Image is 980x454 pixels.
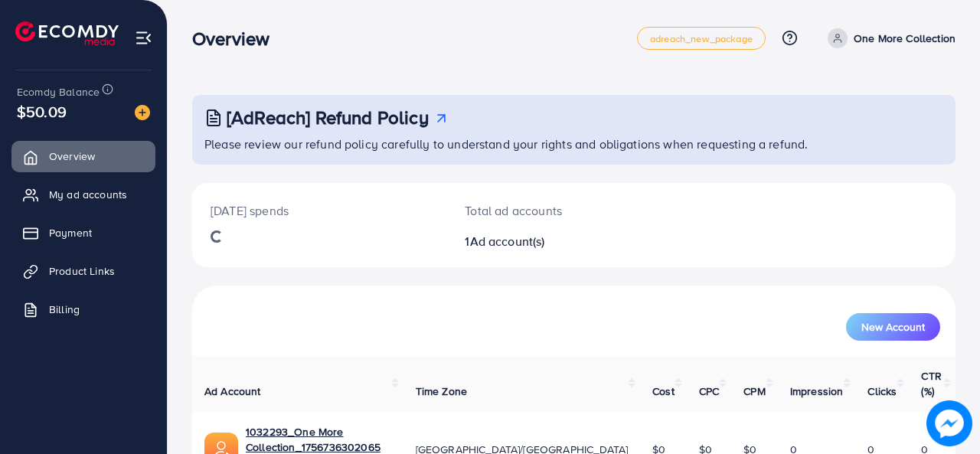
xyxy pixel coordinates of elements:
[11,141,155,171] a: Overview
[822,28,955,48] a: One More Collection
[743,384,765,399] span: CPM
[699,384,719,399] span: CPC
[49,263,115,279] span: Product Links
[416,384,467,399] span: Time Zone
[17,100,67,122] span: $50.09
[861,322,925,332] span: New Account
[192,28,282,50] h3: Overview
[15,21,119,45] img: logo
[135,105,150,120] img: image
[921,368,941,399] span: CTR (%)
[465,234,619,249] h2: 1
[135,29,152,47] img: menu
[926,400,972,446] img: image
[49,225,92,240] span: Payment
[204,135,946,153] p: Please review our refund policy carefully to understand your rights and obligations when requesti...
[652,384,675,399] span: Cost
[470,233,545,250] span: Ad account(s)
[11,179,155,210] a: My ad accounts
[17,84,100,100] span: Ecomdy Balance
[650,34,753,44] span: adreach_new_package
[49,149,95,164] span: Overview
[204,384,261,399] span: Ad Account
[49,302,80,317] span: Billing
[846,313,940,341] button: New Account
[11,256,155,286] a: Product Links
[11,217,155,248] a: Payment
[790,384,844,399] span: Impression
[211,201,428,220] p: [DATE] spends
[11,294,155,325] a: Billing
[854,29,955,47] p: One More Collection
[49,187,127,202] span: My ad accounts
[637,27,766,50] a: adreach_new_package
[465,201,619,220] p: Total ad accounts
[227,106,429,129] h3: [AdReach] Refund Policy
[867,384,897,399] span: Clicks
